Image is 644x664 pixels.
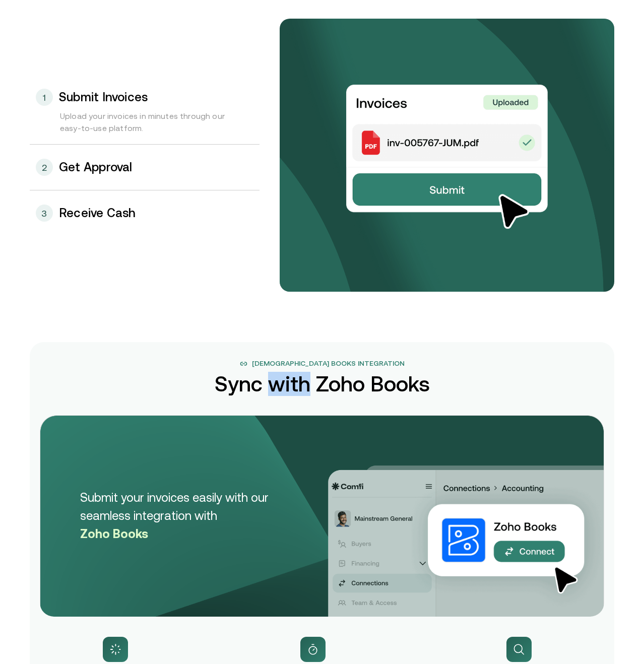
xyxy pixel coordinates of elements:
[346,85,548,230] img: Submit invoices
[80,527,148,541] span: Zoho Books
[280,19,614,292] img: bg
[239,360,248,368] img: link
[59,207,136,220] h3: Receive Cash
[405,481,621,617] img: Zoho book
[36,205,53,222] div: 3
[30,110,260,144] div: Upload your invoices in minutes through our easy-to-use platform.
[36,89,53,106] div: 1
[512,643,526,655] img: Loading
[306,643,319,656] img: Loading
[252,358,405,369] span: [DEMOGRAPHIC_DATA] Books Integration
[59,91,148,104] h3: Submit Invoices
[36,159,53,176] div: 2
[109,643,122,655] img: Loading
[215,373,430,395] h2: Sync with Zoho Books
[59,161,133,174] h3: Get Approval
[80,489,312,543] p: Submit your invoices easily with our seamless integration with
